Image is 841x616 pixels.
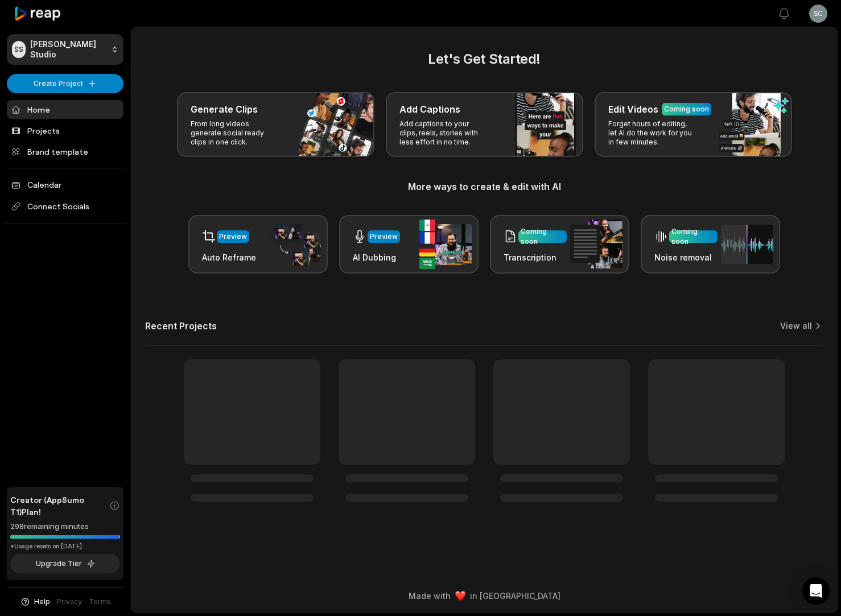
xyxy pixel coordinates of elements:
a: Brand template [7,142,123,161]
h3: More ways to create & edit with AI [145,180,823,193]
img: auto_reframe.png [269,222,321,267]
a: Terms [89,597,111,607]
a: Projects [7,121,123,140]
h2: Let's Get Started! [145,49,823,69]
div: Coming soon [664,104,709,114]
img: ai_dubbing.png [419,220,472,269]
h3: Auto Reframe [202,251,256,263]
div: Open Intercom Messenger [802,577,830,605]
p: Forget hours of editing, let AI do the work for you in few minutes. [608,119,696,147]
button: Create Project [7,74,123,93]
a: Calendar [7,175,123,194]
div: Coming soon [521,226,564,247]
div: 298 remaining minutes [10,521,120,532]
img: transcription.png [570,220,622,268]
div: *Usage resets on [DATE] [10,542,120,551]
button: Help [20,597,50,607]
span: Help [34,597,50,607]
h3: Edit Videos [608,102,658,116]
p: Add captions to your clips, reels, stories with less effort in no time. [399,119,488,147]
a: Privacy [57,597,82,607]
img: heart emoji [455,591,465,601]
div: Coming soon [671,226,715,247]
a: Home [7,100,123,119]
h3: AI Dubbing [353,251,400,263]
h2: Recent Projects [145,320,217,332]
h3: Add Captions [399,102,460,116]
h3: Noise removal [654,251,718,263]
div: SS [12,41,26,58]
div: Preview [219,231,247,242]
span: Creator (AppSumo T1) Plan! [10,494,109,518]
div: Preview [370,231,398,242]
h3: Transcription [504,251,567,263]
a: View all [780,320,812,332]
img: noise_removal.png [721,225,773,264]
h3: Generate Clips [191,102,258,116]
span: Connect Socials [7,196,123,217]
button: Upgrade Tier [10,554,120,573]
p: [PERSON_NAME] Studio [30,39,106,60]
p: From long videos generate social ready clips in one click. [191,119,279,147]
div: Made with in [GEOGRAPHIC_DATA] [142,590,827,602]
